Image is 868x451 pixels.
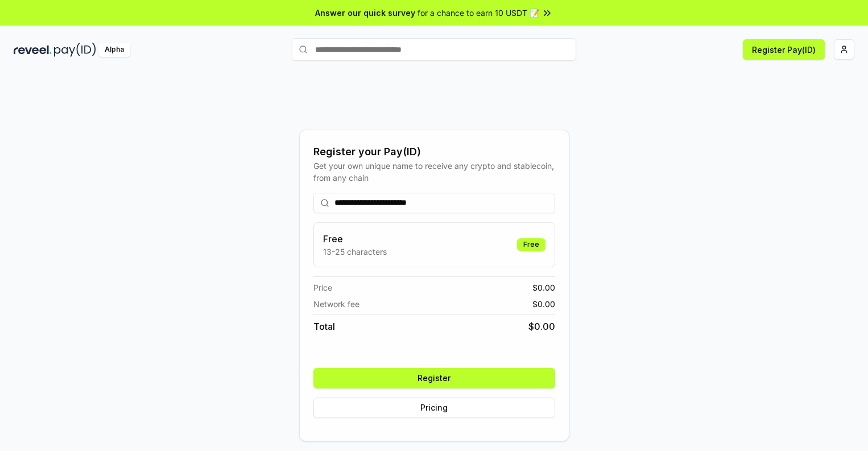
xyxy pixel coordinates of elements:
[313,298,359,310] span: Network fee
[323,232,387,246] h3: Free
[14,43,52,57] img: reveel_dark
[54,43,96,57] img: pay_id
[315,7,415,19] span: Answer our quick survey
[323,246,387,258] p: 13-25 characters
[418,7,539,19] span: for a chance to earn 10 USDT 📝
[313,282,332,293] span: Price
[313,320,335,333] span: Total
[313,368,555,388] button: Register
[743,39,825,60] button: Register Pay(ID)
[532,282,555,293] span: $ 0.00
[313,160,555,184] div: Get your own unique name to receive any crypto and stablecoin, from any chain
[98,43,130,57] div: Alpha
[517,238,545,251] div: Free
[532,298,555,310] span: $ 0.00
[528,320,555,333] span: $ 0.00
[313,398,555,418] button: Pricing
[313,144,555,160] div: Register your Pay(ID)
